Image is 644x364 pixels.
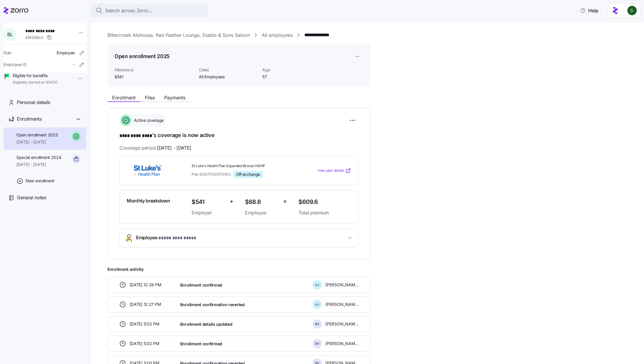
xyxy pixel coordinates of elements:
span: + [230,197,233,206]
span: [DATE] - [DATE] [16,139,58,145]
span: Eligibility started on [DATE] [13,80,57,85]
a: View plan details [317,168,351,174]
span: Enrollment confirmation reverted [180,302,245,308]
span: [PERSON_NAME] [325,341,359,346]
span: Employee [57,50,75,56]
span: [DATE] 5:02 PM [130,321,159,327]
span: Active coverage [132,117,164,123]
img: d9b9d5af0451fe2f8c405234d2cf2198 [627,6,637,15]
span: $68.6 [245,197,279,207]
h1: Open enrollment 2025 [114,53,170,60]
span: Search across Zorro... [105,7,152,14]
span: Allowance [114,67,194,73]
span: $609.6 [298,197,351,207]
span: Class [199,67,258,73]
span: [DATE] 12:28 PM [130,282,162,288]
span: - [73,62,75,67]
span: [DATE] 5:02 PM [130,341,159,346]
span: B V [315,342,320,345]
span: [PERSON_NAME] [325,282,359,288]
span: Employee [136,234,196,242]
span: Plan ID: 92170ID0170002 [192,172,231,177]
span: Employer [192,209,225,216]
h1: 's coverage is now active [119,131,358,140]
span: Enrollment details updated [180,321,232,327]
span: [DATE] - [DATE] [16,162,61,167]
span: = [283,197,287,206]
span: $541 [192,197,225,207]
span: B L [7,32,13,37]
span: Employee ID [4,62,27,67]
span: Eligible for benefits [13,73,57,79]
span: Payments [164,95,185,100]
span: $541 [114,74,194,80]
span: All Employees [199,74,258,80]
span: Age [262,67,321,73]
span: 57 [262,74,321,80]
span: [PERSON_NAME] [325,301,359,307]
span: A J [315,303,319,306]
img: St. Luke's Health Plan [127,164,169,177]
span: Enrollment confirmed [180,282,222,288]
a: Bittercreek Alehouse, Red Feather Lounge, Diablo & Sons Saloon [107,32,250,39]
button: Search across Zorro... [91,4,208,18]
span: Employee [245,209,279,216]
span: Enrollment activity [107,266,370,272]
span: General notes [17,194,46,201]
span: A J [315,283,319,287]
span: Total premium [298,209,351,216]
span: a142ebcc [25,34,44,40]
span: View plan details [317,168,344,174]
a: All employees [262,32,293,39]
span: Enrollment confirmed [180,341,222,347]
button: Help [575,5,603,16]
span: [DATE] - [DATE] [157,144,191,152]
span: Help [580,7,598,14]
span: Coverage period [119,144,191,152]
span: Enrollments [17,115,41,123]
span: Off exchange [236,172,260,177]
span: Monthly breakdown [127,197,170,204]
span: St Luke's Health Plan Expanded Bronze HDHP [192,164,294,169]
span: B V [315,323,320,326]
span: Files [145,95,155,100]
span: Personal details [17,99,50,106]
span: [DATE] 12:27 PM [130,301,161,307]
span: Role [4,50,11,56]
span: [PERSON_NAME] [325,321,359,327]
span: Open enrollment 2025 [16,132,58,138]
span: Special enrollment 2024 [16,155,61,160]
span: New enrollment [26,178,54,184]
span: Enrollment [112,95,136,100]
